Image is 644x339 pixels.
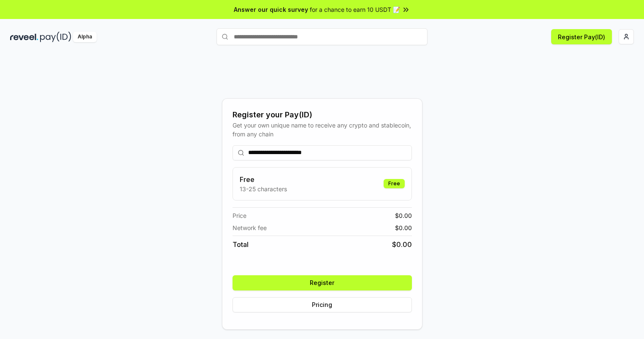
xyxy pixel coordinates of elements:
[395,211,412,220] span: $ 0.00
[392,239,412,250] span: $ 0.00
[233,211,246,220] span: Price
[384,179,405,188] div: Free
[240,174,287,184] h3: Free
[233,109,412,121] div: Register your Pay(ID)
[310,5,400,14] span: for a chance to earn 10 USDT 📝
[233,121,412,138] div: Get your own unique name to receive any crypto and stablecoin, from any chain
[551,29,612,44] button: Register Pay(ID)
[395,223,412,232] span: $ 0.00
[233,239,249,250] span: Total
[240,184,287,193] p: 13-25 characters
[233,275,412,290] button: Register
[10,32,38,42] img: reveel_dark
[233,297,412,312] button: Pricing
[73,32,97,42] div: Alpha
[234,5,308,14] span: Answer our quick survey
[40,32,71,42] img: pay_id
[233,223,267,232] span: Network fee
